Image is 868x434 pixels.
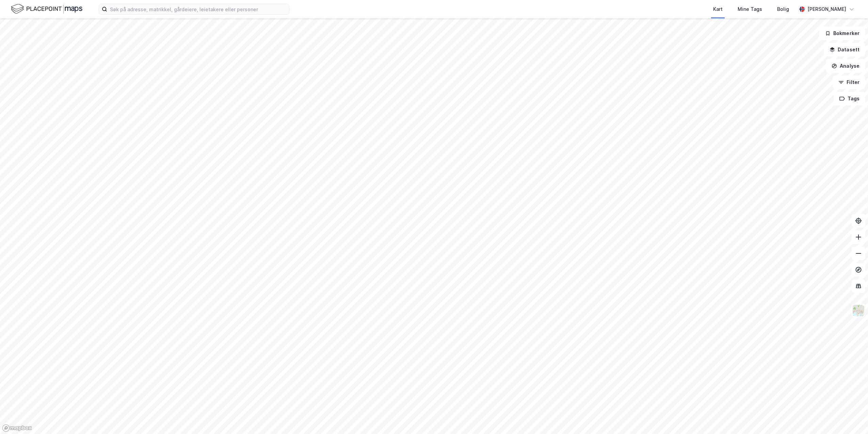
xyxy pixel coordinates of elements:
[713,5,723,13] div: Kart
[777,5,789,13] div: Bolig
[11,3,82,15] img: logo.f888ab2527a4732fd821a326f86c7f29.svg
[807,5,846,13] div: [PERSON_NAME]
[738,5,762,13] div: Mine Tags
[107,4,289,14] input: Søk på adresse, matrikkel, gårdeiere, leietakere eller personer
[834,401,868,434] iframe: Chat Widget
